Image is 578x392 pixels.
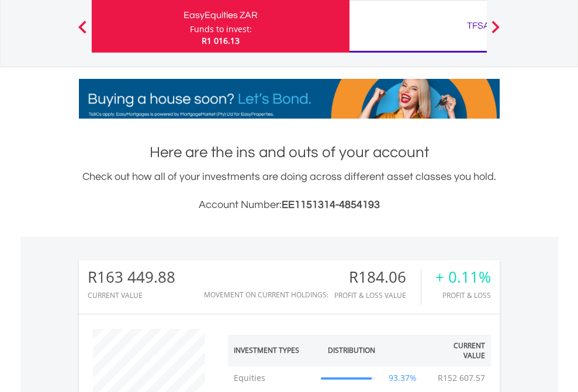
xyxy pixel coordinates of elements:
div: Profit & Loss Value [334,292,421,299]
span: R1 016.13 [202,35,240,46]
td: Equities [228,366,316,390]
span: EE1151314-4854193 [282,199,380,210]
div: EasyEquities ZAR [99,7,342,23]
div: CURRENT VALUE [88,292,175,299]
div: + 0.11% [435,269,491,286]
th: Current Value [425,335,491,366]
td: 93.37% [381,366,425,390]
h3: Account Number: [79,197,500,213]
button: Next [484,26,507,38]
img: EasyMortage Promotion Banner [79,79,500,119]
div: Distribution [328,345,375,355]
div: Funds to invest: [190,23,252,35]
th: Investment Types [228,335,316,366]
td: R152 607.57 [432,366,491,390]
div: R163 449.88 [88,269,175,286]
div: Check out how all of your investments are doing across different asset classes you hold. [79,169,500,213]
h1: Here are the ins and outs of your account [79,142,500,163]
div: Movement on Current Holdings: [204,291,328,299]
div: Profit & Loss [435,292,491,299]
button: Previous [71,26,94,38]
div: R184.06 [334,269,421,286]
